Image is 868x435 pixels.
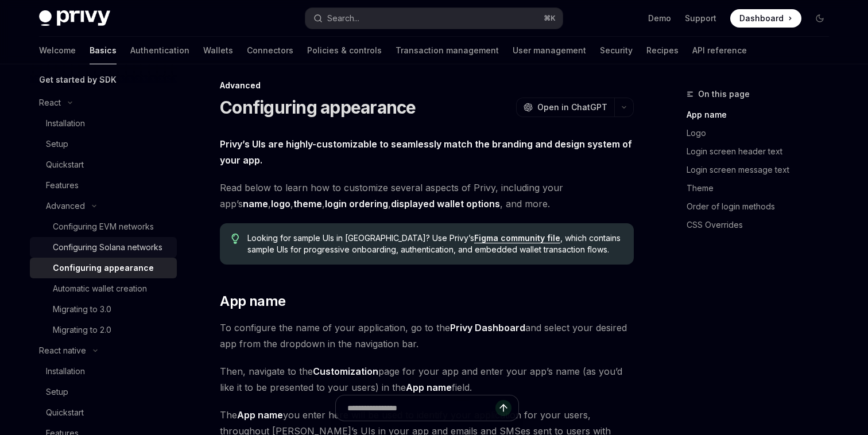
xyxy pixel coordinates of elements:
[53,240,162,254] div: Configuring Solana networks
[685,13,716,24] a: Support
[739,13,784,24] span: Dashboard
[243,198,268,210] a: name
[220,320,634,352] span: To configure the name of your application, go to the and select your desired app from the dropdow...
[474,233,560,243] a: Figma community file
[687,197,838,216] a: Order of login methods
[646,37,679,64] a: Recipes
[30,361,177,382] a: Installation
[396,37,499,64] a: Transaction management
[39,344,86,358] div: React native
[30,320,177,340] a: Migrating to 2.0
[30,113,177,134] a: Installation
[516,98,614,117] button: Open in ChatGPT
[30,402,177,423] a: Quickstart
[537,102,607,113] span: Open in ChatGPT
[46,199,85,213] div: Advanced
[39,96,61,110] div: React
[811,9,829,28] button: Toggle dark mode
[271,198,290,210] a: logo
[53,261,154,275] div: Configuring appearance
[307,37,382,64] a: Policies & controls
[305,8,563,29] button: Search...⌘K
[53,302,111,316] div: Migrating to 3.0
[30,216,177,237] a: Configuring EVM networks
[30,175,177,196] a: Features
[687,142,838,161] a: Login screen header text
[495,400,511,416] button: Send message
[391,198,500,210] a: displayed wallet options
[46,116,85,130] div: Installation
[30,237,177,258] a: Configuring Solana networks
[30,134,177,154] a: Setup
[327,11,359,25] div: Search...
[220,138,632,166] strong: Privy’s UIs are highly-customizable to seamlessly match the branding and design system of your app.
[247,37,293,64] a: Connectors
[53,282,147,296] div: Automatic wallet creation
[30,258,177,278] a: Configuring appearance
[220,180,634,212] span: Read below to learn how to customize several aspects of Privy, including your app’s , , , , , and...
[406,382,452,393] strong: App name
[687,106,838,124] a: App name
[325,198,388,210] a: login ordering
[687,161,838,179] a: Login screen message text
[687,124,838,142] a: Logo
[30,196,177,216] button: Advanced
[46,178,79,192] div: Features
[648,13,671,24] a: Demo
[30,382,177,402] a: Setup
[450,322,525,333] strong: Privy Dashboard
[46,385,68,399] div: Setup
[30,278,177,299] a: Automatic wallet creation
[30,340,177,361] button: React native
[600,37,633,64] a: Security
[293,198,322,210] a: theme
[687,179,838,197] a: Theme
[698,87,750,101] span: On this page
[46,137,68,151] div: Setup
[313,366,378,377] strong: Customization
[220,80,634,91] div: Advanced
[730,9,801,28] a: Dashboard
[39,37,76,64] a: Welcome
[220,292,285,310] span: App name
[53,220,154,234] div: Configuring EVM networks
[513,37,586,64] a: User management
[30,299,177,320] a: Migrating to 3.0
[30,92,177,113] button: React
[46,364,85,378] div: Installation
[53,323,111,337] div: Migrating to 2.0
[30,154,177,175] a: Quickstart
[687,216,838,234] a: CSS Overrides
[231,234,239,244] svg: Tip
[247,232,622,255] span: Looking for sample UIs in [GEOGRAPHIC_DATA]? Use Privy’s , which contains sample UIs for progress...
[347,395,495,421] input: Ask a question...
[39,10,110,26] img: dark logo
[692,37,747,64] a: API reference
[220,97,416,118] h1: Configuring appearance
[46,406,84,420] div: Quickstart
[46,158,84,172] div: Quickstart
[90,37,117,64] a: Basics
[220,363,634,395] span: Then, navigate to the page for your app and enter your app’s name (as you’d like it to be present...
[130,37,189,64] a: Authentication
[203,37,233,64] a: Wallets
[544,14,556,23] span: ⌘ K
